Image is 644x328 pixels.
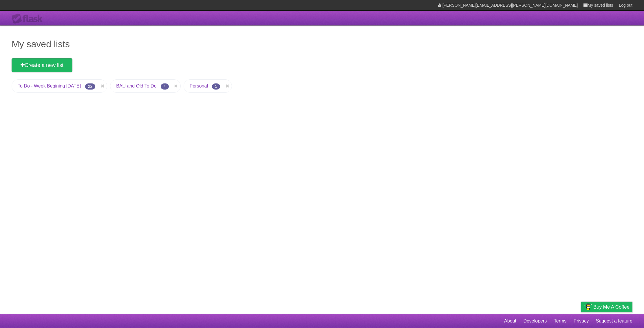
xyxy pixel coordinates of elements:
[12,58,72,72] a: Create a new list
[574,316,589,327] a: Privacy
[584,302,592,312] img: Buy me a coffee
[554,316,567,327] a: Terms
[596,316,632,327] a: Suggest a feature
[116,83,156,88] a: BAU and Old To Do
[85,83,96,90] span: 22
[523,316,547,327] a: Developers
[593,302,630,312] span: Buy me a coffee
[190,83,208,88] a: Personal
[161,83,169,90] span: 4
[504,316,516,327] a: About
[12,37,632,51] h1: My saved lists
[581,302,632,312] a: Buy me a coffee
[12,14,46,24] div: Flask
[212,83,220,90] span: 5
[18,83,81,88] a: To Do - Week Begining [DATE]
